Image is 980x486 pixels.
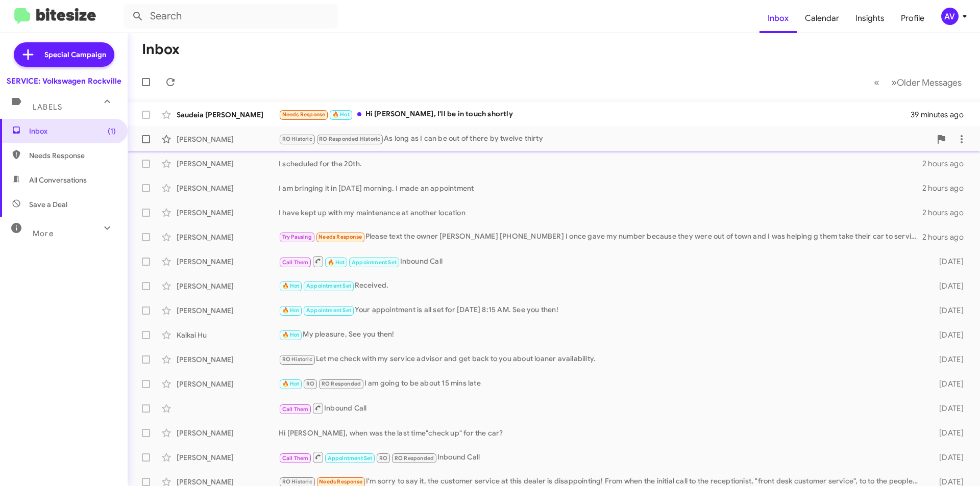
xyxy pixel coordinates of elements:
h1: Inbox [142,41,180,58]
span: RO Historic [282,356,312,363]
span: Appointment Set [328,455,373,462]
div: [DATE] [923,281,972,291]
span: More [33,229,54,238]
div: Received. [279,280,923,292]
span: 🔥 Hot [282,331,300,338]
div: [DATE] [923,257,972,267]
span: Needs Response [319,478,362,485]
span: RO [379,455,387,462]
div: [DATE] [923,305,972,316]
div: Hi [PERSON_NAME], I'll be in touch shortly [279,109,911,120]
div: I scheduled for the 20th. [279,159,922,169]
div: AV [941,8,959,25]
span: « [874,76,879,89]
div: 2 hours ago [922,208,972,218]
span: Appointment Set [352,259,397,266]
span: Needs Response [29,150,116,161]
input: Search [124,4,338,29]
span: Call Them [282,455,309,462]
button: Previous [868,72,886,93]
div: [DATE] [923,428,972,438]
div: [PERSON_NAME] [177,305,279,316]
span: Save a Deal [29,199,67,210]
div: I am bringing it in [DATE] morning. I made an appointment [279,183,922,193]
div: 2 hours ago [922,159,972,169]
div: Your appointment is all set for [DATE] 8:15 AM. See you then! [279,304,923,316]
div: Inbound Call [279,451,923,464]
div: [PERSON_NAME] [177,257,279,267]
a: Profile [893,4,933,33]
div: My pleasure, See you then! [279,329,923,341]
div: 39 minutes ago [911,110,972,120]
button: AV [933,8,969,25]
span: 🔥 Hot [282,307,300,314]
div: Kaikai Hu [177,330,279,340]
div: [PERSON_NAME] [177,281,279,291]
div: SERVICE: Volkswagen Rockville [7,76,121,86]
div: [PERSON_NAME] [177,134,279,144]
span: 🔥 Hot [282,380,300,387]
div: [PERSON_NAME] [177,452,279,463]
div: [PERSON_NAME] [177,232,279,242]
div: [DATE] [923,379,972,389]
div: Inbound Call [279,402,923,415]
span: RO Historic [282,478,312,485]
div: 2 hours ago [922,183,972,193]
span: Needs Response [318,234,362,240]
div: Hi [PERSON_NAME], when was the last time"check up" for the car? [279,428,923,438]
div: Let me check with my service advisor and get back to you about loaner availability. [279,353,923,365]
span: RO [306,380,314,387]
div: As long as I can be out of there by twelve thirty [279,133,931,145]
div: 2 hours ago [922,232,972,242]
span: Inbox [29,126,116,136]
div: I have kept up with my maintenance at another location [279,208,922,218]
span: All Conversations [29,175,87,185]
span: Labels [33,103,62,112]
div: Inbound Call [279,255,923,268]
button: Next [885,72,968,93]
div: [DATE] [923,330,972,340]
span: » [891,76,897,89]
span: RO Responded [395,455,434,462]
span: (1) [108,126,116,136]
span: Call Them [282,406,309,413]
div: [PERSON_NAME] [177,183,279,193]
span: Appointment Set [306,307,351,314]
div: Please text the owner [PERSON_NAME] [PHONE_NUMBER] I once gave my number because they were out of... [279,231,922,243]
div: Saudeia [PERSON_NAME] [177,110,279,120]
a: Calendar [797,4,847,33]
span: Try Pausing [282,234,312,240]
span: Call Them [282,259,309,266]
span: RO Historic [282,136,312,142]
span: 🔥 Hot [282,283,300,289]
div: [PERSON_NAME] [177,159,279,169]
span: RO Responded [322,380,361,387]
a: Special Campaign [14,42,114,67]
span: Special Campaign [44,49,106,60]
nav: Page navigation example [868,72,968,93]
span: Appointment Set [306,283,351,289]
span: RO Responded Historic [319,136,380,142]
a: Inbox [759,4,797,33]
span: 🔥 Hot [328,259,345,266]
div: [PERSON_NAME] [177,428,279,438]
div: [DATE] [923,452,972,463]
div: [DATE] [923,354,972,365]
div: [PERSON_NAME] [177,354,279,365]
span: Older Messages [897,77,962,88]
a: Insights [847,4,893,33]
div: [PERSON_NAME] [177,379,279,389]
div: [PERSON_NAME] [177,208,279,218]
span: Needs Response [282,111,326,118]
div: [DATE] [923,403,972,414]
span: 🔥 Hot [332,111,350,118]
div: I am going to be about 15 mins late [279,378,923,390]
